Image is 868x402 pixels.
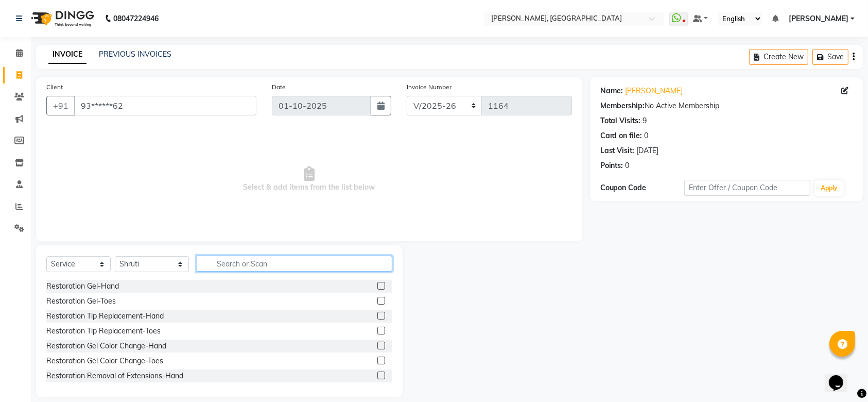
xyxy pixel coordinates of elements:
button: Create New [749,49,808,65]
div: Points: [600,160,623,171]
button: +91 [46,96,75,115]
a: INVOICE [48,45,86,64]
div: 9 [643,115,647,126]
div: Restoration Gel Color Change-Hand [46,341,166,351]
label: Invoice Number [407,82,452,92]
div: Coupon Code [600,182,684,193]
label: Client [46,82,63,92]
div: 0 [645,130,649,141]
input: Search by Name/Mobile/Email/Code [74,96,256,115]
div: Last Visit: [600,145,635,156]
div: 0 [626,160,630,171]
button: Apply [814,180,844,196]
div: Membership: [600,100,645,111]
div: Restoration Tip Replacement-Toes [46,326,161,337]
label: Date [272,82,286,92]
a: PREVIOUS INVOICES [99,49,171,59]
div: [DATE] [637,145,659,156]
input: Search or Scan [197,256,392,272]
div: No Active Membership [600,100,853,111]
a: [PERSON_NAME] [626,86,683,96]
div: Name: [600,86,623,96]
div: Restoration Gel-Hand [46,281,119,292]
button: Save [812,49,848,65]
div: Restoration Gel Color Change-Toes [46,356,163,366]
b: 08047224946 [113,4,159,33]
span: [PERSON_NAME] [789,13,848,24]
span: Select & add items from the list below [46,128,572,231]
iframe: chat widget [825,361,858,392]
div: Card on file: [600,130,643,141]
div: Restoration Tip Replacement-Hand [46,311,164,322]
img: logo [26,4,97,33]
div: Restoration Removal of Extensions-Hand [46,371,183,381]
input: Enter Offer / Coupon Code [684,180,810,196]
div: Restoration Gel-Toes [46,296,116,307]
div: Total Visits: [600,115,641,126]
